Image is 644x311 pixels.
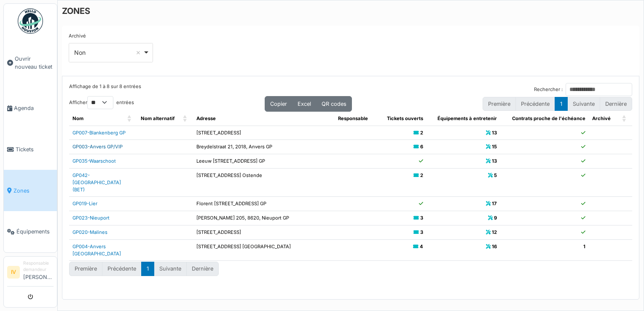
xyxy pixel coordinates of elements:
[622,112,627,126] span: Archivé: Activate to sort
[72,215,110,221] a: GP023-Nieuport
[4,88,57,129] a: Agenda
[183,112,188,126] span: Nom alternatif: Activate to sort
[72,115,83,121] span: Nom
[18,8,43,34] img: Badge_color-CXgf-gQk.svg
[193,126,335,140] td: [STREET_ADDRESS]
[492,244,497,249] b: 16
[4,38,57,88] a: Ouvrir nouveau ticket
[420,244,423,249] b: 4
[420,215,423,221] b: 3
[196,115,216,121] span: Adresse
[420,172,423,178] b: 2
[4,211,57,252] a: Équipements
[72,130,126,136] a: GP007-Blankenberg GP
[87,96,113,109] select: Afficherentrées
[134,48,142,57] button: Remove item: 'false'
[316,96,352,112] button: QR codes
[72,229,107,235] a: GP020-Malines
[492,201,497,206] b: 17
[15,55,54,71] span: Ouvrir nouveau ticket
[74,48,143,57] div: Non
[193,225,335,239] td: [STREET_ADDRESS]
[420,130,423,136] b: 2
[387,115,423,121] span: Tickets ouverts
[4,170,57,211] a: Zones
[492,229,497,235] b: 12
[492,158,497,164] b: 13
[16,145,54,153] span: Tickets
[420,229,423,235] b: 3
[69,32,86,40] label: Archivé
[141,115,174,121] span: Nom alternatif
[492,130,497,136] b: 13
[193,197,335,211] td: Florent [STREET_ADDRESS] GP
[494,172,497,178] b: 5
[583,244,585,249] b: 1
[13,187,54,195] span: Zones
[420,144,423,150] b: 6
[72,144,123,150] a: GP003-Anvers GP/VIP
[437,115,497,121] span: Équipements à entretenir
[72,158,116,164] a: GP035-Waarschoot
[292,96,317,112] button: Excel
[193,211,335,225] td: [PERSON_NAME] 205, 8620, Nieuport GP
[72,172,121,193] a: GP042-[GEOGRAPHIC_DATA] (BET)
[127,112,132,126] span: Nom: Activate to sort
[512,115,585,121] span: Contrats proche de l'échéance
[338,115,368,121] span: Responsable
[72,201,97,206] a: GP019-Lier
[483,97,632,111] nav: pagination
[534,86,563,93] label: Rechercher :
[23,260,54,284] li: [PERSON_NAME]
[16,228,54,236] span: Équipements
[69,83,141,96] div: Affichage de 1 à 8 sur 8 entrées
[7,266,20,279] li: IV
[69,262,219,276] nav: pagination
[69,96,134,109] label: Afficher entrées
[4,129,57,170] a: Tickets
[23,260,54,273] div: Responsable demandeur
[72,244,121,257] a: GP004-Anvers [GEOGRAPHIC_DATA]
[193,140,335,154] td: Breydelstraat 21, 2018, Anvers GP
[193,168,335,196] td: [STREET_ADDRESS] Ostende
[14,104,54,112] span: Agenda
[141,262,154,276] button: 1
[322,101,346,107] span: QR codes
[7,260,54,287] a: IV Responsable demandeur[PERSON_NAME]
[193,154,335,169] td: Leeuw [STREET_ADDRESS] GP
[494,215,497,221] b: 9
[555,97,568,111] button: 1
[62,6,90,16] h6: ZONES
[592,115,611,121] span: Archivé
[193,239,335,261] td: [STREET_ADDRESS] [GEOGRAPHIC_DATA]
[270,101,287,107] span: Copier
[298,101,311,107] span: Excel
[492,144,497,150] b: 15
[265,96,292,112] button: Copier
